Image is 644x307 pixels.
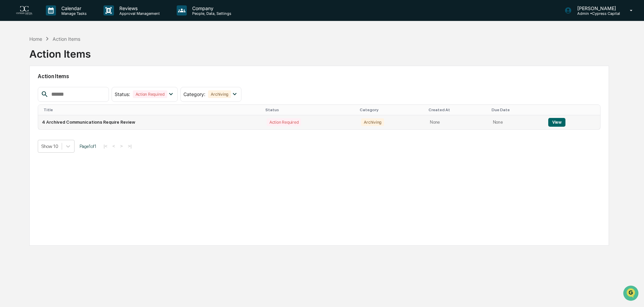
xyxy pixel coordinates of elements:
[56,11,90,16] p: Manage Tasks
[208,90,231,98] div: Archiving
[7,52,19,64] img: 1746055101610-c473b297-6a78-478c-a979-82029cc54cd1
[53,36,80,42] div: Action Items
[7,14,123,25] p: How can we help?
[16,6,32,15] img: logo
[80,144,96,149] span: Page 1 of 1
[7,98,12,104] div: 🔎
[56,5,90,11] p: Calendar
[29,36,42,42] div: Home
[548,118,565,127] button: View
[18,31,111,38] input: Clear
[56,85,84,92] span: Attestations
[38,73,601,80] h2: Action Items
[133,90,167,98] div: Action Required
[548,120,565,125] a: View
[572,11,620,16] p: Admin • Cypress Capital
[23,58,85,64] div: We're available if you need us!
[267,118,301,126] div: Action Required
[492,108,541,112] div: Due Date
[13,85,43,92] span: Preclearance
[426,115,489,129] td: None
[114,11,163,16] p: Approval Management
[29,42,91,60] div: Action Items
[67,114,82,119] span: Pylon
[46,82,86,94] a: 🗄️Attestations
[115,54,123,62] button: Start new chat
[4,95,45,107] a: 🔎Data Lookup
[49,86,54,91] div: 🗄️
[4,82,46,94] a: 🖐️Preclearance
[622,285,641,303] iframe: Open customer support
[114,5,163,11] p: Reviews
[360,108,423,112] div: Category
[429,108,486,112] div: Created At
[572,5,620,11] p: [PERSON_NAME]
[7,86,12,91] div: 🖐️
[101,143,109,149] button: |<
[111,143,117,149] button: <
[43,108,260,112] div: Title
[13,98,42,104] span: Data Lookup
[183,91,205,97] span: Category :
[489,115,544,129] td: None
[187,11,235,16] p: People, Data, Settings
[118,143,125,149] button: >
[38,115,263,129] td: 4 Archived Communications Require Review
[187,5,235,11] p: Company
[23,52,111,58] div: Start new chat
[115,91,130,97] span: Status :
[265,108,354,112] div: Status
[126,143,134,149] button: >|
[361,118,384,126] div: Archiving
[48,114,82,119] a: Powered byPylon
